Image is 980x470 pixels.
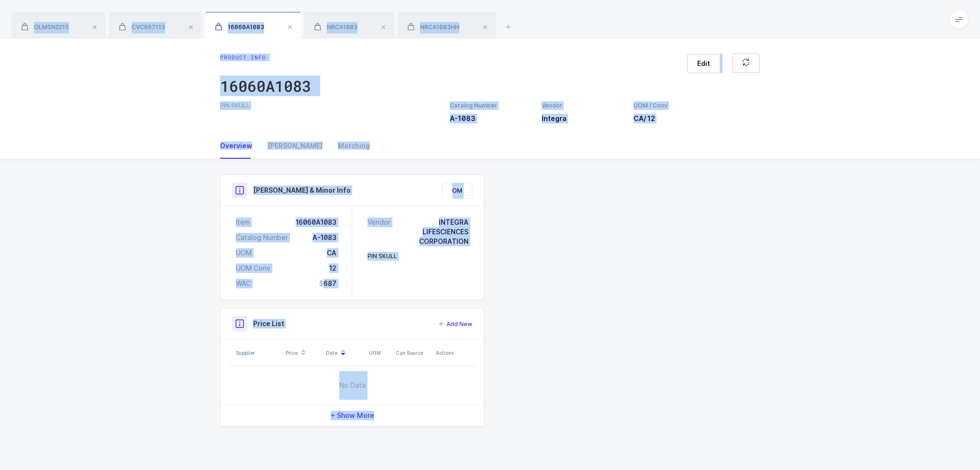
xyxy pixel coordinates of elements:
[634,101,668,110] div: UOM / Conv
[687,54,720,73] button: Edit
[236,349,280,357] div: Supplier
[221,405,484,426] div: + Show More
[446,319,472,329] span: Add New
[329,263,336,273] div: 12
[314,23,357,31] span: NRCA1083
[253,319,284,328] h3: Price List
[327,248,336,258] div: CA
[236,263,270,273] div: UOM Conv
[326,345,363,361] div: Date
[236,279,251,288] div: WAC
[634,114,668,123] h3: CA
[286,345,320,361] div: Price
[331,411,374,420] span: + Show More
[644,114,655,122] span: / 12
[319,279,336,288] div: 687
[697,59,710,68] span: Edit
[443,183,472,198] div: OM
[21,23,69,31] span: OLMSN2215
[542,114,622,123] h3: Integra
[542,101,622,110] div: Vendor
[260,133,330,159] div: [PERSON_NAME]
[220,101,438,110] div: PIN SKULL
[369,349,390,357] div: UOM
[220,54,311,61] div: Product info
[119,23,165,31] span: CVC667113
[220,133,260,159] div: Overview
[236,248,252,258] div: UOM
[367,252,397,261] div: PIN SKULL
[436,349,473,357] div: Actions
[253,186,351,195] h3: [PERSON_NAME] & Minor Info
[330,133,370,159] div: Matching
[367,218,394,246] div: Vendor
[394,218,468,246] div: INTEGRA LIFESCIENCES CORPORATION
[396,349,430,357] div: Can Source
[290,371,414,400] span: No Data
[407,23,459,31] span: NRCA1083HH
[215,23,264,31] span: 16060A1083
[438,319,472,329] button: Add New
